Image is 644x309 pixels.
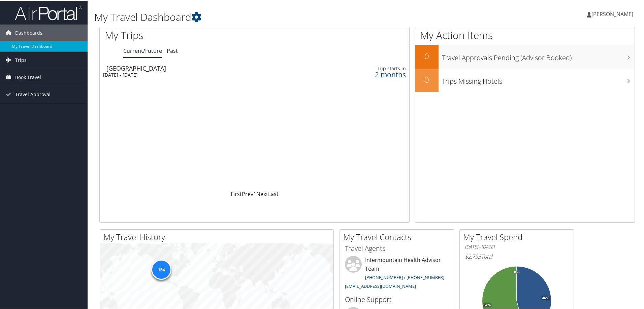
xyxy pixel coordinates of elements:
[465,252,481,260] span: $2,793
[105,28,275,42] h1: My Trips
[442,73,635,85] h3: Trips Missing Hotels
[345,294,449,304] h3: Online Support
[514,270,519,274] tspan: 0%
[167,46,178,54] a: Past
[415,68,635,91] a: 0Trips Missing Hotels
[123,46,162,54] a: Current/Future
[332,65,406,71] div: Trip starts in
[106,65,296,71] div: [GEOGRAPHIC_DATA]
[242,190,253,197] a: Prev
[465,252,569,260] h6: Total
[591,10,633,17] span: [PERSON_NAME]
[103,71,293,77] div: [DATE] - [DATE]
[345,243,449,253] h3: Travel Agents
[465,243,569,249] h6: [DATE] - [DATE]
[463,231,574,242] h2: My Travel Spend
[253,190,256,197] a: 1
[15,51,27,68] span: Trips
[542,296,549,300] tspan: 46%
[415,50,439,61] h2: 0
[103,231,333,242] h2: My Travel History
[343,231,454,242] h2: My Travel Contacts
[365,274,444,280] a: [PHONE_NUMBER] / [PHONE_NUMBER]
[415,44,635,68] a: 0Travel Approvals Pending (Advisor Booked)
[587,3,640,24] a: [PERSON_NAME]
[15,4,82,20] img: airportal-logo.png
[345,282,416,288] a: [EMAIL_ADDRESS][DOMAIN_NAME]
[94,9,458,24] h1: My Travel Dashboard
[332,71,406,77] div: 2 months
[342,255,452,291] li: Intermountain Health Advisor Team
[442,49,635,62] h3: Travel Approvals Pending (Advisor Booked)
[483,303,491,307] tspan: 54%
[415,28,635,42] h1: My Action Items
[231,190,242,197] a: First
[15,85,51,102] span: Travel Approval
[151,259,171,279] div: 154
[15,24,42,41] span: Dashboards
[268,190,279,197] a: Last
[15,68,41,85] span: Book Travel
[415,73,439,85] h2: 0
[256,190,268,197] a: Next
